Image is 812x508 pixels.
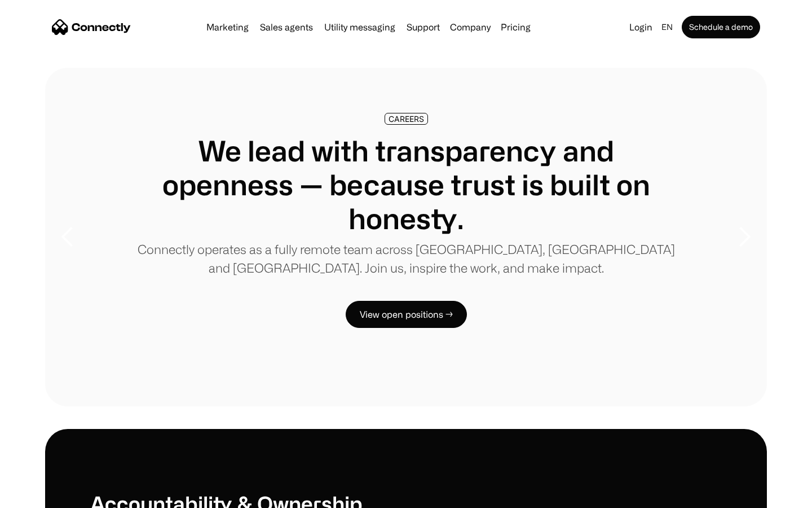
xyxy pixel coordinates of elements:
p: Connectly operates as a fully remote team across [GEOGRAPHIC_DATA], [GEOGRAPHIC_DATA] and [GEOGRA... [135,240,677,277]
a: Sales agents [255,23,317,32]
div: Company [450,19,491,35]
a: Utility messaging [320,23,400,32]
a: Support [402,23,444,32]
a: Marketing [202,23,253,32]
a: Login [625,19,657,35]
aside: Language selected: English [11,487,68,504]
h1: We lead with transparency and openness — because trust is built on honesty. [135,134,677,235]
ul: Language list [23,488,68,504]
div: CAREERS [389,115,424,123]
a: Schedule a demo [682,16,760,38]
div: en [661,19,673,35]
a: Pricing [496,23,535,32]
a: View open positions → [346,301,467,328]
